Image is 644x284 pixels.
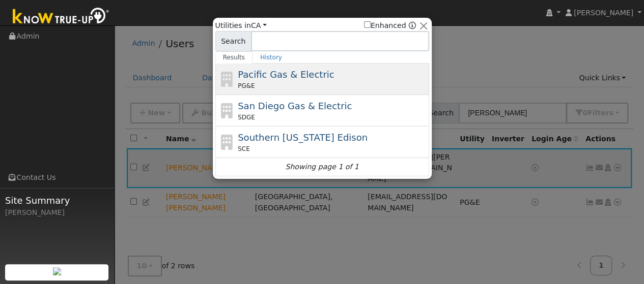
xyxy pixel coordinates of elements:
i: Showing page 1 of 1 [285,162,358,172]
span: SCE [238,144,250,153]
img: retrieve [53,267,61,275]
span: SDGE [238,113,255,122]
span: Search [215,31,251,51]
span: San Diego Gas & Electric [238,101,352,111]
input: Enhanced [364,21,371,28]
span: Site Summary [5,194,109,207]
label: Enhanced [364,20,406,31]
span: Show enhanced providers [364,20,416,31]
a: CA [251,21,267,29]
span: Pacific Gas & Electric [238,69,334,80]
span: [PERSON_NAME] [574,9,633,17]
div: [PERSON_NAME] [5,207,109,218]
span: PG&E [238,81,255,90]
span: Utilities in [215,20,267,31]
span: Southern [US_STATE] Edison [238,132,368,143]
a: Results [215,51,253,64]
a: Enhanced Providers [408,21,415,29]
img: Know True-Up [8,6,115,28]
a: History [253,51,290,64]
